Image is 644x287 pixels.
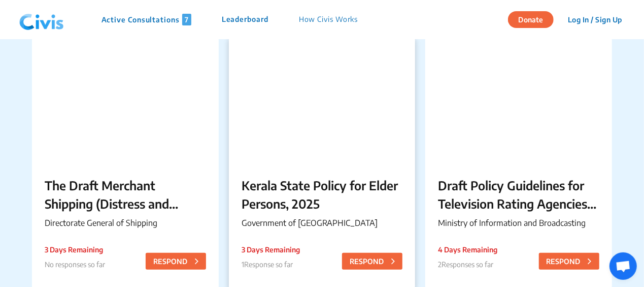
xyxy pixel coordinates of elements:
span: Responses so far [442,260,493,269]
p: Kerala State Policy for Elder Persons, 2025 [242,176,402,213]
button: RESPOND [342,253,402,270]
a: Open chat [609,252,637,280]
p: Ministry of Information and Broadcasting [438,217,599,229]
p: 1 [242,259,300,270]
p: 2 [438,259,497,270]
span: No responses so far [45,260,105,269]
button: RESPOND [539,253,599,270]
p: How Civis Works [299,14,358,25]
button: Log In / Sign Up [561,12,629,27]
img: navlogo.png [15,5,68,35]
span: 7 [182,14,191,25]
button: RESPOND [146,253,206,270]
p: 3 Days Remaining [45,244,105,255]
a: Donate [508,14,561,24]
p: Draft Policy Guidelines for Television Rating Agencies in [GEOGRAPHIC_DATA] [438,176,599,213]
p: Government of [GEOGRAPHIC_DATA] [242,217,402,229]
p: 3 Days Remaining [242,244,300,255]
p: Directorate General of Shipping [45,217,206,229]
button: Donate [508,11,554,28]
p: Active Consultations [101,14,191,25]
p: 4 Days Remaining [438,244,497,255]
span: Response so far [244,260,293,269]
p: Leaderboard [222,14,268,25]
p: The Draft Merchant Shipping (Distress and Safety Radio Communication) Rules, 2025 [45,176,206,213]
